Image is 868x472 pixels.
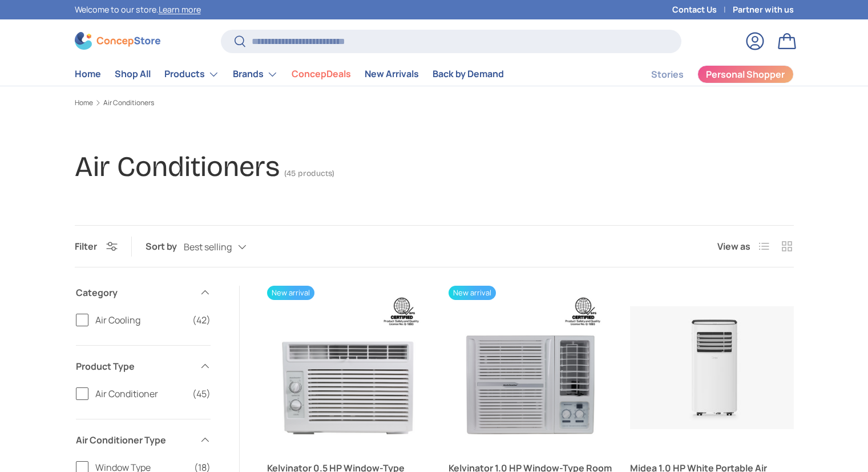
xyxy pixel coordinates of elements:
[76,433,192,447] span: Air Conditioner Type
[697,65,794,83] a: Personal Shopper
[226,63,285,86] summary: Brands
[184,237,269,257] button: Best selling
[449,286,612,449] a: Kelvinator 1.0 HP Window-Type Room Air Conditioner
[115,63,151,85] a: Shop All
[733,3,794,16] a: Partner with us
[717,239,750,253] span: View as
[630,286,793,449] a: Midea 1.0 HP White Portable Air Conditioner
[75,98,794,108] nav: Breadcrumbs
[75,32,160,50] img: ConcepStore
[433,63,504,85] a: Back by Demand
[76,359,192,373] span: Product Type
[651,63,684,86] a: Stories
[624,63,794,86] nav: Secondary
[267,286,314,300] span: New arrival
[146,239,184,253] label: Sort by
[76,286,192,299] span: Category
[76,419,211,461] summary: Air Conditioner Type
[284,169,334,178] span: (45 products)
[95,313,185,327] span: Air Cooling
[75,240,97,253] span: Filter
[449,286,496,300] span: New arrival
[233,63,278,86] a: Brands
[95,387,185,401] span: Air Conditioner
[672,3,733,16] a: Contact Us
[103,99,154,106] a: Air Conditioners
[159,4,201,15] a: Learn more
[75,63,101,85] a: Home
[706,70,785,79] span: Personal Shopper
[75,240,118,253] button: Filter
[192,387,211,401] span: (45)
[192,313,211,327] span: (42)
[164,63,219,86] a: Products
[75,63,504,86] nav: Primary
[158,63,226,86] summary: Products
[75,99,93,106] a: Home
[76,346,211,387] summary: Product Type
[292,63,351,85] a: ConcepDeals
[267,286,430,449] a: Kelvinator 0.5 HP Window-Type Room Air Conditioner
[184,242,232,253] span: Best selling
[75,3,201,16] p: Welcome to our store.
[76,272,211,313] summary: Category
[365,63,419,85] a: New Arrivals
[75,150,280,183] h1: Air Conditioners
